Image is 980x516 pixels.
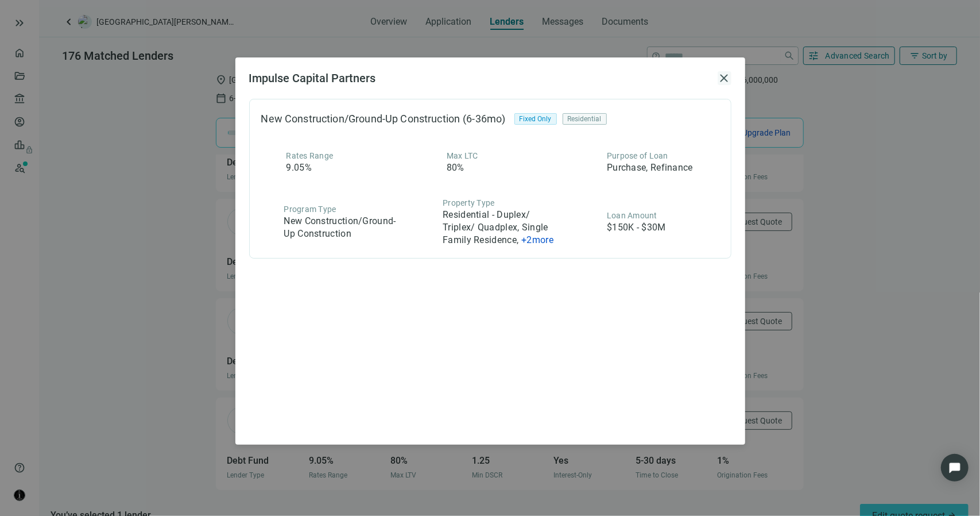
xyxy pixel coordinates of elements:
span: Max LTC [447,151,478,160]
div: Open Intercom Messenger [941,454,969,482]
span: Loan Amount [607,211,657,220]
span: Fixed Only [520,113,552,125]
span: Rates Range [286,151,334,160]
article: 80% [447,161,464,174]
article: New Construction/Ground-Up Construction [284,215,398,240]
article: Purchase, Refinance [607,161,693,174]
div: Residential [563,113,607,125]
button: close [718,71,731,85]
span: Purpose of Loan [607,151,668,160]
span: Program Type [284,205,336,214]
div: (6-36mo) [460,111,514,127]
article: 9.05% [286,161,312,174]
span: Property Type [443,198,494,207]
span: + 2 more [521,234,553,245]
span: Residential - Duplex/ Triplex/ Quadplex, Single Family Residence , [443,209,548,245]
h2: Impulse Capital Partners [249,71,713,85]
article: $150K - $30M [607,221,666,234]
div: New Construction/Ground-Up Construction [261,113,460,125]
